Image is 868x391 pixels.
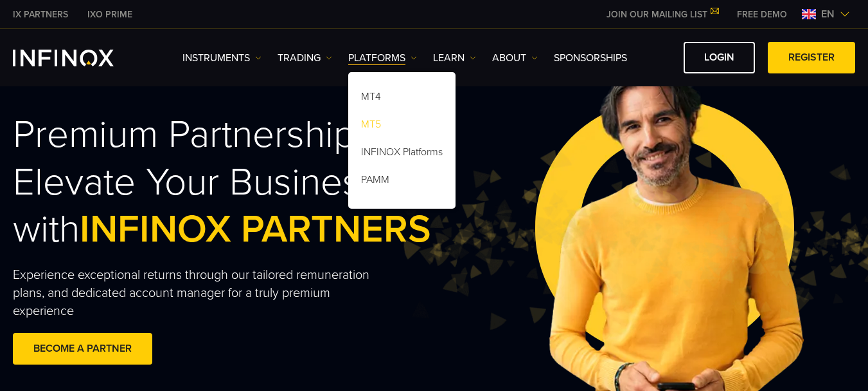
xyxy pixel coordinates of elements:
a: LOGIN [684,42,755,73]
a: REGISTER [768,42,855,73]
a: INFINOX MENU [727,8,797,21]
a: INFINOX Platforms [348,140,456,168]
a: INFINOX [78,8,142,21]
a: TRADING [278,50,332,66]
a: INFINOX Logo [13,50,144,66]
a: MT4 [348,85,456,113]
a: INFINOX [3,8,78,21]
a: JOIN OUR MAILING LIST [597,9,727,20]
a: BECOME A PARTNER [13,333,152,365]
a: SPONSORSHIPS [554,50,627,66]
a: Learn [433,50,476,66]
a: ABOUT [492,50,538,66]
span: en [816,6,840,22]
h2: Premium Partnership, Elevate Your Business with [13,111,459,253]
a: PAMM [348,168,456,196]
p: Experience exceptional returns through our tailored remuneration plans, and dedicated account man... [13,266,370,320]
a: Instruments [182,50,261,66]
a: MT5 [348,113,456,140]
span: INFINOX PARTNERS [80,206,431,253]
a: PLATFORMS [348,50,417,66]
